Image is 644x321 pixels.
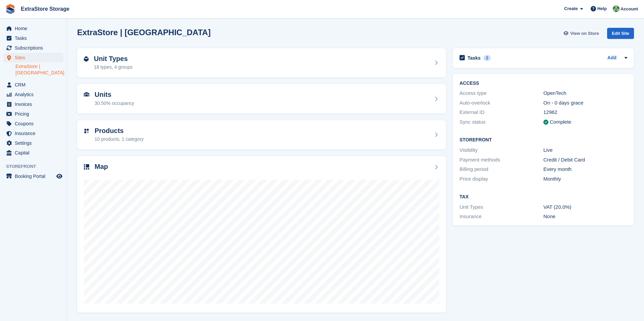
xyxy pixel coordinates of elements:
[460,109,543,116] div: External ID
[95,127,144,135] h2: Products
[543,175,627,183] div: Monthly
[77,28,211,37] h2: ExtraStore | [GEOGRAPHIC_DATA]
[77,48,446,78] a: Unit Types 18 types, 4 groups
[15,24,55,33] span: Home
[84,128,89,134] img: custom-product-icn-752c56ca05d30b4aa98f6f15887a0e09747e85b44ffffa43cff429088544963d.svg
[15,100,55,109] span: Invoices
[55,172,63,180] a: Preview store
[543,109,627,116] div: 12962
[84,164,89,170] img: map-icn-33ee37083ee616e46c38cad1a60f524a97daa1e2b2c8c0bc3eb3415660979fc1.svg
[621,6,638,12] span: Account
[3,109,63,119] a: menu
[597,5,607,12] span: Help
[3,129,63,138] a: menu
[543,203,627,211] div: VAT (20.0%)
[84,56,89,62] img: unit-type-icn-2b2737a686de81e16bb02015468b77c625bbabd49415b5ef34ead5e3b44a266d.svg
[460,175,543,183] div: Price display
[460,194,627,200] h2: Tax
[460,213,543,220] div: Insurance
[77,120,446,150] a: Products 10 products, 1 category
[3,172,63,181] a: menu
[3,53,63,62] a: menu
[468,55,481,61] h2: Tasks
[6,163,67,170] span: Storefront
[3,80,63,89] a: menu
[95,100,134,107] div: 30.50% occupancy
[18,3,72,14] a: ExtraStore Storage
[15,63,63,76] a: ExtraStore | [GEOGRAPHIC_DATA]
[460,146,543,154] div: Visibility
[95,136,144,143] div: 10 products, 1 category
[15,43,55,53] span: Subscriptions
[15,109,55,119] span: Pricing
[543,146,627,154] div: Live
[460,99,543,107] div: Auto-overlock
[3,138,63,148] a: menu
[550,118,571,126] div: Complete
[460,156,543,164] div: Payment methods
[77,156,446,313] a: Map
[613,5,620,12] img: Jill Leckie
[460,166,543,173] div: Billing period
[84,92,89,97] img: unit-icn-7be61d7bf1b0ce9d3e12c5938cc71ed9869f7b940bace4675aadf7bd6d80202e.svg
[607,28,634,39] div: Edit Site
[15,90,55,99] span: Analytics
[570,30,599,37] span: View on Store
[3,43,63,53] a: menu
[5,4,15,14] img: stora-icon-8386f47178a22dfd0bd8f6a31ec36ba5ce8667c1dd55bd0f319d3a0aa187defe.svg
[15,34,55,43] span: Tasks
[543,166,627,173] div: Every month
[15,138,55,148] span: Settings
[3,34,63,43] a: menu
[460,203,543,211] div: Unit Types
[3,148,63,157] a: menu
[94,55,132,63] h2: Unit Types
[460,118,543,126] div: Sync status
[15,148,55,157] span: Capital
[460,137,627,143] h2: Storefront
[607,54,616,62] a: Add
[94,64,132,71] div: 18 types, 4 groups
[564,5,578,12] span: Create
[543,156,627,164] div: Credit / Debit Card
[3,24,63,33] a: menu
[3,90,63,99] a: menu
[15,129,55,138] span: Insurance
[483,55,491,61] div: 2
[543,213,627,220] div: None
[77,84,446,114] a: Units 30.50% occupancy
[95,91,134,99] h2: Units
[15,53,55,62] span: Sites
[3,119,63,128] a: menu
[3,100,63,109] a: menu
[95,163,108,171] h2: Map
[15,80,55,89] span: CRM
[607,28,634,42] a: Edit Site
[15,172,55,181] span: Booking Portal
[562,28,602,39] a: View on Store
[543,89,627,97] div: OpenTech
[460,81,627,86] h2: ACCESS
[460,89,543,97] div: Access type
[15,119,55,128] span: Coupons
[543,99,627,107] div: On - 0 days grace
